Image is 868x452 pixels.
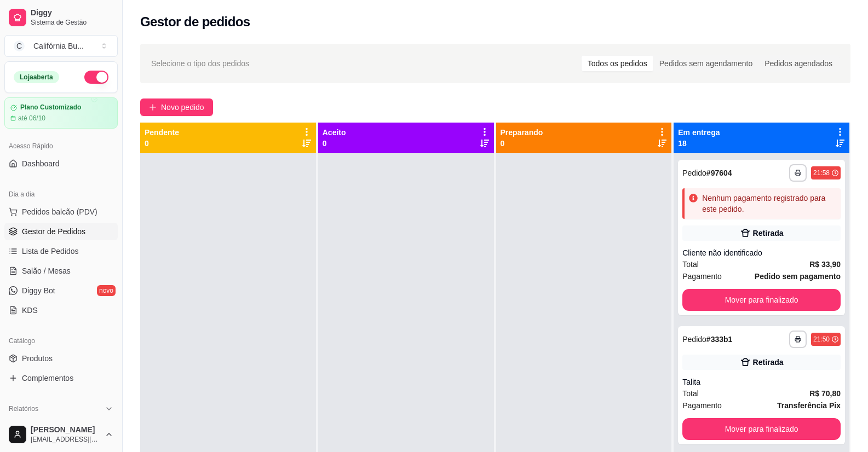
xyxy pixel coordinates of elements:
a: Gestor de Pedidos [4,223,118,240]
h2: Gestor de pedidos [140,13,250,31]
span: Selecione o tipo dos pedidos [151,57,249,69]
a: DiggySistema de Gestão [4,4,118,31]
div: Catálogo [4,332,118,350]
button: Pedidos balcão (PDV) [4,203,118,221]
span: Novo pedido [161,101,204,113]
a: Lista de Pedidos [4,242,118,260]
span: Diggy Bot [22,285,55,296]
p: 0 [501,138,543,149]
a: Plano Customizadoaté 06/10 [4,97,118,129]
span: Pedido [682,169,706,177]
div: Acesso Rápido [4,137,118,155]
span: Total [682,258,699,270]
div: Loja aberta [14,71,59,83]
span: Lista de Pedidos [22,246,79,257]
div: 21:50 [813,335,830,344]
span: Pedido [682,335,706,344]
button: [PERSON_NAME][EMAIL_ADDRESS][DOMAIN_NAME] [4,421,118,448]
a: KDS [4,302,118,319]
article: até 06/10 [18,114,45,123]
div: Pedidos sem agendamento [653,56,758,71]
p: 0 [145,138,179,149]
strong: R$ 70,80 [809,389,841,398]
p: Em entrega [678,127,720,138]
p: Pendente [145,127,179,138]
div: Todos os pedidos [582,56,653,71]
button: Novo pedido [140,98,213,116]
span: C [14,40,25,51]
span: Salão / Mesas [22,265,71,276]
span: [PERSON_NAME] [31,425,100,435]
button: Alterar Status [84,71,108,84]
a: Dashboard [4,155,118,172]
span: KDS [22,305,38,316]
p: Preparando [501,127,543,138]
button: Select a team [4,35,118,57]
span: Sistema de Gestão [31,18,113,27]
p: Aceito [323,127,346,138]
strong: # 333b1 [706,335,733,344]
span: Relatórios [9,404,38,413]
a: Complementos [4,369,118,387]
div: Retirada [753,357,784,368]
strong: # 97604 [706,169,732,177]
article: Plano Customizado [20,103,81,112]
span: [EMAIL_ADDRESS][DOMAIN_NAME] [31,435,100,444]
div: Nenhum pagamento registrado para este pedido. [702,193,836,215]
div: 21:58 [813,169,830,177]
span: Complementos [22,373,73,384]
button: Mover para finalizado [682,418,841,440]
button: Mover para finalizado [682,289,841,311]
a: Produtos [4,350,118,367]
span: Total [682,387,699,399]
span: plus [149,103,157,111]
span: Gestor de Pedidos [22,226,85,237]
a: Salão / Mesas [4,262,118,280]
div: Talita [682,376,841,387]
strong: Transferência Pix [777,401,841,410]
strong: Pedido sem pagamento [755,272,841,281]
span: Dashboard [22,158,60,169]
span: Pagamento [682,399,722,412]
p: 18 [678,138,720,149]
div: Cliente não identificado [682,247,841,258]
p: 0 [323,138,346,149]
span: Produtos [22,353,53,364]
strong: R$ 33,90 [809,260,841,269]
span: Pedidos balcão (PDV) [22,206,97,217]
a: Diggy Botnovo [4,282,118,299]
div: Pedidos agendados [758,56,838,71]
span: Diggy [31,8,113,18]
span: Pagamento [682,270,722,282]
div: Califórnia Bu ... [33,40,84,51]
div: Retirada [753,228,784,239]
div: Dia a dia [4,186,118,203]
